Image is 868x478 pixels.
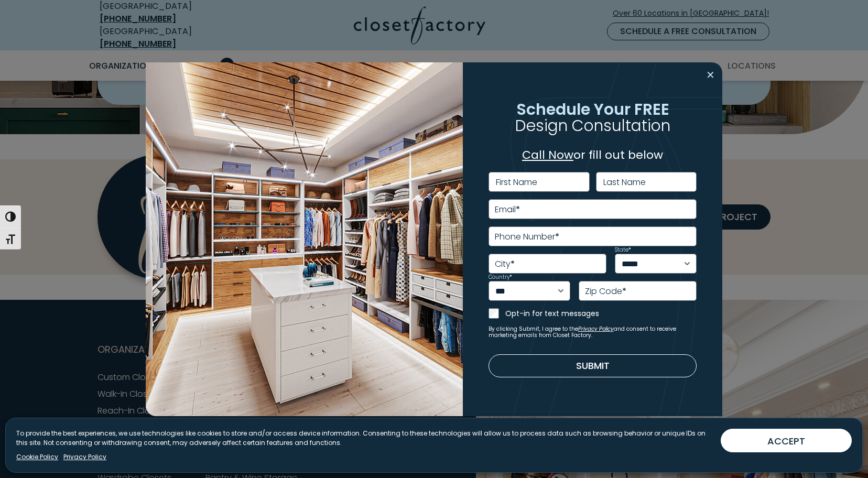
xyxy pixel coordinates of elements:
label: Last Name [603,178,646,187]
a: Privacy Policy [578,325,614,333]
label: Zip Code [585,287,626,296]
span: Schedule Your FREE [516,97,669,120]
a: Cookie Policy [16,452,58,462]
span: Design Consultation [515,114,670,137]
label: State [615,247,631,253]
img: Walk in closet with island [146,62,463,416]
label: Email [495,205,520,214]
label: Opt-in for text messages [505,308,697,319]
button: Close modal [703,67,718,83]
label: First Name [496,178,537,187]
label: City [495,260,515,268]
p: or fill out below [489,146,697,164]
small: By clicking Submit, I agree to the and consent to receive marketing emails from Closet Factory. [489,326,697,339]
a: Call Now [522,147,573,163]
a: Privacy Policy [63,452,106,462]
button: Submit [489,354,697,377]
p: To provide the best experiences, we use technologies like cookies to store and/or access device i... [16,429,712,448]
label: Phone Number [495,233,559,241]
label: Country [489,275,512,280]
button: ACCEPT [721,429,852,452]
